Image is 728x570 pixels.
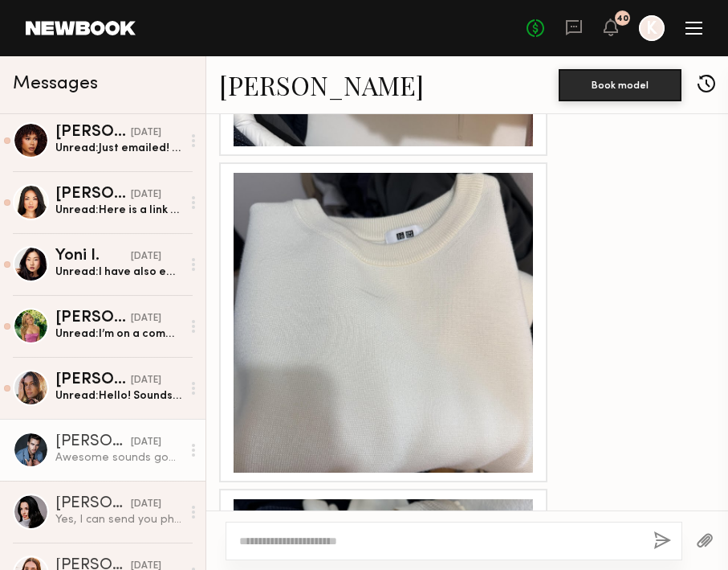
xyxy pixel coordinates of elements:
[55,496,131,512] div: [PERSON_NAME]
[55,310,131,326] div: [PERSON_NAME]
[131,497,161,512] div: [DATE]
[131,249,161,264] div: [DATE]
[55,512,181,527] div: Yes, I can send you photos first thing [DATE]. Thank you!
[559,69,681,101] button: Book model
[131,435,161,450] div: [DATE]
[55,203,181,218] div: Unread: Here is a link with a commercial reel, as well as a bunch of photos and digitals of my ha...
[55,434,131,450] div: [PERSON_NAME]
[131,187,161,203] div: [DATE]
[131,311,161,326] div: [DATE]
[55,141,181,156] div: Unread: Just emailed! Thank you [PERSON_NAME]
[55,125,131,141] div: [PERSON_NAME]
[13,75,98,93] span: Messages
[55,326,181,342] div: Unread: I’m on a commercial Shoot right now, was on one [DATE]. I’m a full time model/actress so ...
[131,125,161,141] div: [DATE]
[55,264,181,280] div: Unread: I have also emailed commercial work example that could be somewhat relevant. Thank you!
[55,450,181,465] div: Awesome sounds good enjoy your weekend!
[559,77,681,91] a: Book model
[55,187,131,203] div: [PERSON_NAME]
[131,373,161,388] div: [DATE]
[55,248,131,264] div: Yoni I.
[55,388,181,404] div: Unread: Hello! Sounds good, I’ll shoot an email over shortly (:
[616,14,628,23] div: 40
[219,68,424,102] a: [PERSON_NAME]
[639,15,665,41] a: K
[55,372,131,388] div: [PERSON_NAME]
